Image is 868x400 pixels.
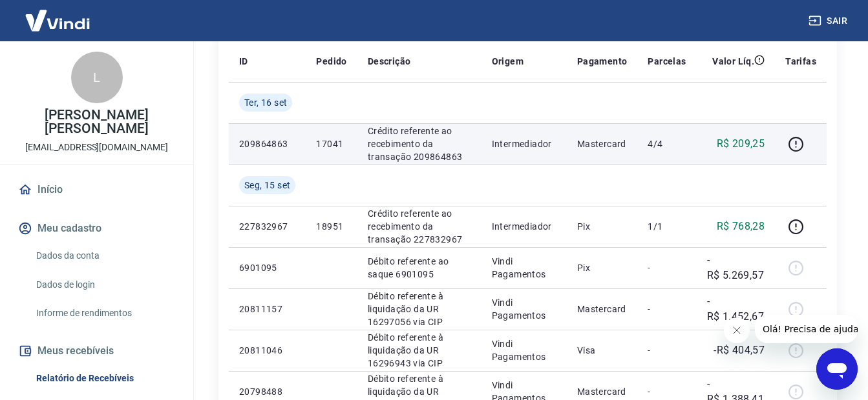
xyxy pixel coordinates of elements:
[724,317,750,343] iframe: Fechar mensagem
[492,255,556,281] p: Vindi Pagamentos
[717,136,765,152] p: R$ 209,25
[71,52,123,103] div: L
[244,179,290,192] span: Seg, 15 set
[239,137,295,150] p: 209864863
[368,331,471,370] p: Débito referente à liquidação da UR 16296943 via CIP
[806,9,852,33] button: Sair
[368,125,471,163] p: Crédito referente ao recebimento da transação 209864863
[239,261,295,274] p: 6901095
[8,9,109,19] span: Olá! Precisa de ajuda?
[239,344,295,357] p: 20811046
[368,290,471,328] p: Débito referente à liquidação da UR 16297056 via CIP
[648,344,686,357] p: -
[368,207,471,246] p: Crédito referente ao recebimento da transação 227832967
[239,303,295,315] p: 20811157
[648,303,686,315] p: -
[492,220,556,233] p: Intermediador
[577,220,628,233] p: Pix
[712,55,754,68] p: Valor Líq.
[368,55,411,68] p: Descrição
[16,1,100,40] img: Vindi
[755,315,858,343] iframe: Mensagem da empresa
[31,243,178,269] a: Dados da conta
[648,385,686,398] p: -
[492,337,556,363] p: Vindi Pagamentos
[239,220,295,233] p: 227832967
[239,55,248,68] p: ID
[492,137,556,150] p: Intermediador
[648,137,686,150] p: 4/4
[714,343,765,358] p: -R$ 404,57
[16,337,178,365] button: Meus recebíveis
[31,365,178,392] a: Relatório de Recebíveis
[16,175,178,204] a: Início
[648,55,686,68] p: Parcelas
[577,303,628,315] p: Mastercard
[492,296,556,322] p: Vindi Pagamentos
[244,96,287,109] span: Ter, 16 set
[577,385,628,398] p: Mastercard
[648,220,686,233] p: 1/1
[707,252,765,283] p: -R$ 5.269,57
[648,261,686,274] p: -
[577,261,628,274] p: Pix
[577,344,628,357] p: Visa
[31,300,178,326] a: Informe de rendimentos
[10,108,183,135] p: [PERSON_NAME] [PERSON_NAME]
[707,294,765,325] p: -R$ 1.452,67
[316,220,346,233] p: 18951
[25,141,168,154] p: [EMAIL_ADDRESS][DOMAIN_NAME]
[785,55,816,68] p: Tarifas
[816,348,858,390] iframe: Botão para abrir a janela de mensagens
[16,214,178,243] button: Meu cadastro
[239,385,295,398] p: 20798488
[368,255,471,281] p: Débito referente ao saque 6901095
[717,219,765,234] p: R$ 768,28
[316,137,346,150] p: 17041
[577,137,628,150] p: Mastercard
[492,55,524,68] p: Origem
[31,272,178,298] a: Dados de login
[316,55,346,68] p: Pedido
[577,55,628,68] p: Pagamento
